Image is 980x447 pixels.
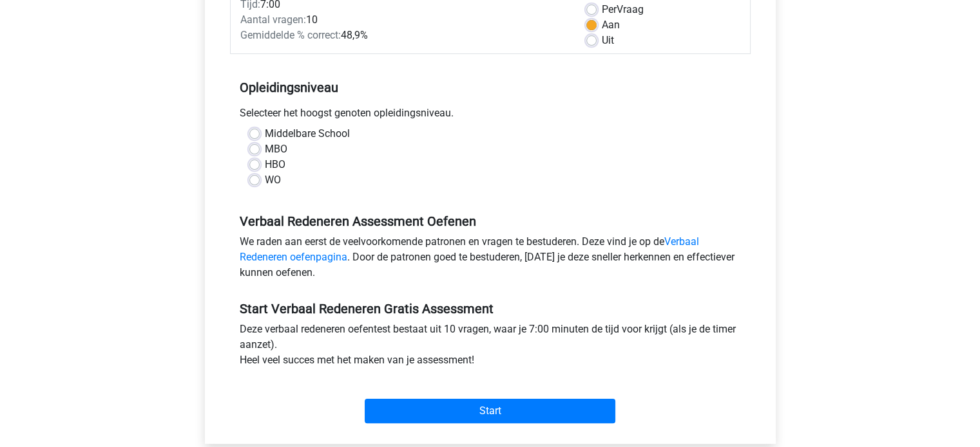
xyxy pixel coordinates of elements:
[231,12,577,28] div: 10
[240,301,741,316] h5: Start Verbaal Redeneren Gratis Assessment
[602,2,644,17] label: Vraag
[265,141,287,157] label: MBO
[602,17,620,33] label: Aan
[240,14,306,26] span: Aantal vragen:
[365,399,615,423] input: Start
[602,33,614,48] label: Uit
[230,234,751,286] div: We raden aan eerst de veelvoorkomende patronen en vragen te bestuderen. Deze vind je op de . Door...
[240,214,741,229] h5: Verbaal Redeneren Assessment Oefenen
[265,172,281,188] label: WO
[230,105,751,126] div: Selecteer het hoogst genoten opleidingsniveau.
[602,3,617,15] span: Per
[230,322,751,373] div: Deze verbaal redeneren oefentest bestaat uit 10 vragen, waar je 7:00 minuten de tijd voor krijgt ...
[240,75,741,100] h5: Opleidingsniveau
[231,28,577,43] div: 48,9%
[240,29,341,41] span: Gemiddelde % correct:
[265,157,285,172] label: HBO
[265,126,350,141] label: Middelbare School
